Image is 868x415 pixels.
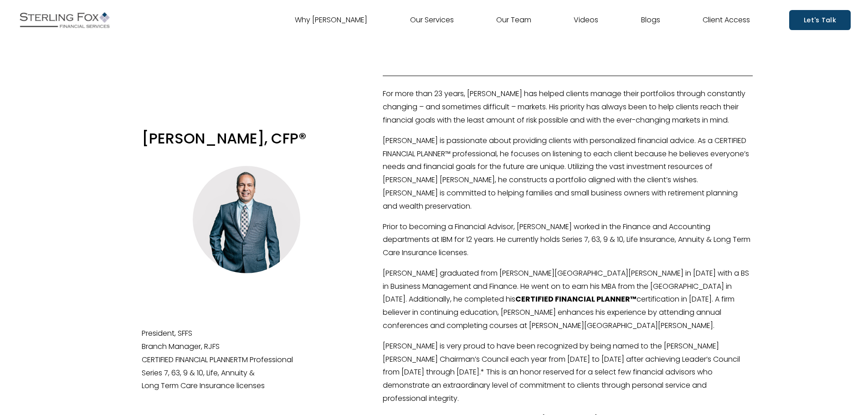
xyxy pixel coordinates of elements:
[142,128,351,148] h3: [PERSON_NAME], CFP®
[383,267,753,333] p: [PERSON_NAME] graduated from [PERSON_NAME][GEOGRAPHIC_DATA][PERSON_NAME] in [DATE] with a BS in B...
[410,13,454,27] a: Our Services
[703,13,750,27] a: Client Access
[383,87,753,127] p: For more than 23 years, [PERSON_NAME] has helped clients manage their portfolios through constant...
[295,13,367,27] a: Why [PERSON_NAME]
[515,294,637,304] strong: CERTIFIED FINANCIAL PLANNER™
[383,220,753,260] p: Prior to becoming a Financial Advisor, [PERSON_NAME] worked in the Finance and Accounting departm...
[383,340,753,405] p: [PERSON_NAME] is very proud to have been recognized by being named to the [PERSON_NAME] [PERSON_N...
[574,13,598,27] a: Videos
[789,10,851,30] a: Let's Talk
[383,134,753,213] p: [PERSON_NAME] is passionate about providing clients with personalized financial advice. As a CERT...
[641,13,660,27] a: Blogs
[496,13,531,27] a: Our Team
[142,327,351,393] p: President, SFFS Branch Manager, RJFS CERTIFIED FINANCIAL PLANNERTM Professional Series 7, 63, 9 &...
[17,9,112,31] img: Sterling Fox Financial Services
